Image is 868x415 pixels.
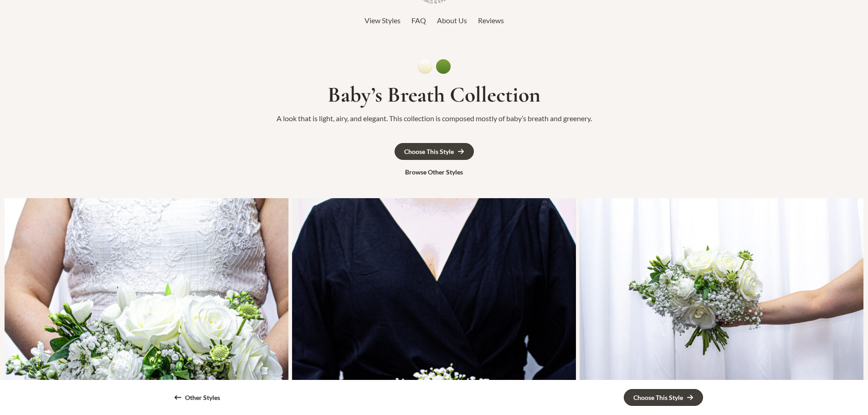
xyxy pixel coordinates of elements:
a: Browse Other Styles [396,164,472,180]
div: Choose This Style [633,395,683,401]
span: FAQ [411,16,426,25]
a: View Styles [365,14,401,27]
div: Choose This Style [404,149,454,155]
a: Choose This Style [624,389,703,406]
nav: Top Header Menu [161,14,708,27]
span: View Styles [365,16,401,25]
span: Reviews [478,16,504,25]
a: About Us [437,14,467,27]
a: FAQ [411,14,426,27]
a: Choose This Style [395,143,474,160]
div: Bridal Bouquet [580,198,863,387]
a: Other Styles [165,389,229,405]
span: About Us [437,16,467,25]
div: Other Styles [185,395,220,401]
a: Reviews [478,14,504,27]
div: Browse Other Styles [405,169,463,175]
